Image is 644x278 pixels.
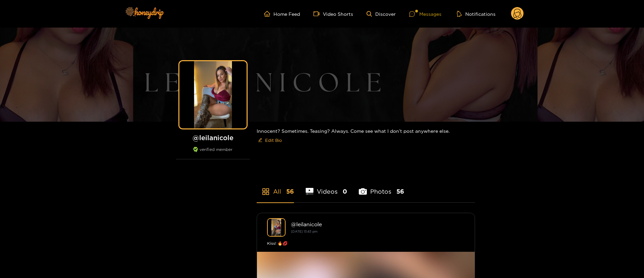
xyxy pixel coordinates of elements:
span: Edit Bio [265,137,282,144]
div: Innocent? Sometimes. Teasing? Always. Come see what I don’t post anywhere else. [257,122,475,151]
div: Messages [409,10,441,18]
span: 56 [396,187,404,196]
button: editEdit Bio [257,135,283,146]
li: All [257,172,294,202]
small: [DATE] 13:43 pm [291,230,317,233]
div: @ leilanicole [291,221,465,227]
span: video-camera [313,11,323,17]
li: Videos [306,172,347,202]
button: Notifications [455,10,498,17]
a: Home Feed [264,11,300,17]
div: Kiss! 🔥💋 [267,240,465,247]
a: Discover [367,11,396,17]
span: 56 [286,187,294,196]
span: 0 [343,187,347,196]
h1: @ leilanicole [176,133,250,142]
span: edit [258,138,262,143]
li: Photos [359,172,404,202]
span: appstore [262,188,270,196]
div: verified member [176,147,250,159]
span: home [264,11,273,17]
img: leilanicole [267,218,286,237]
a: Video Shorts [313,11,353,17]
